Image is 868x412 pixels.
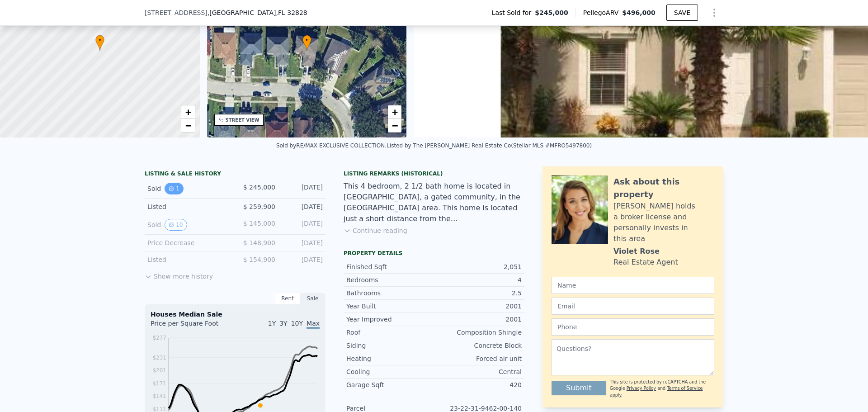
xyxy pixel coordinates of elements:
[185,106,191,118] span: +
[283,219,323,231] div: [DATE]
[147,183,228,194] div: Sold
[152,355,166,361] tspan: $231
[165,183,184,194] button: View historical data
[344,181,524,224] div: This 4 bedroom, 2 1/2 bath home is located in [GEOGRAPHIC_DATA], a gated community, in the [GEOGR...
[275,293,300,304] div: Rent
[291,320,303,327] span: 10Y
[181,119,195,133] a: Zoom out
[147,202,228,211] div: Listed
[283,202,323,211] div: [DATE]
[243,239,275,246] span: $ 148,900
[613,257,678,268] div: Real Estate Agent
[95,35,104,51] div: •
[151,319,235,333] div: Price per Square Foot
[434,367,522,376] div: Central
[151,310,320,319] div: Houses Median Sale
[344,226,407,235] button: Continue reading
[145,170,325,179] div: LISTING & SALE HISTORY
[434,354,522,363] div: Forced air unit
[152,335,166,341] tspan: $277
[434,315,522,324] div: 2001
[181,105,195,119] a: Zoom in
[392,106,398,118] span: +
[705,4,723,22] button: Show Options
[145,8,208,17] span: [STREET_ADDRESS]
[387,142,592,149] div: Listed by The [PERSON_NAME] Real Estate Co (Stellar MLS #MFRO5497800)
[492,8,535,17] span: Last Sold for
[346,262,434,271] div: Finished Sqft
[552,318,714,336] input: Phone
[283,238,323,247] div: [DATE]
[243,220,275,227] span: $ 145,000
[583,8,623,17] span: Pellego ARV
[346,341,434,350] div: Siding
[535,8,568,17] span: $245,000
[434,262,522,271] div: 2,051
[346,315,434,324] div: Year Improved
[243,203,275,210] span: $ 259,900
[388,119,401,133] a: Zoom out
[613,246,660,257] div: Violet Rose
[552,298,714,315] input: Email
[276,142,387,149] div: Sold by RE/MAX EXCLUSIVE COLLECTION .
[667,386,703,391] a: Terms of Service
[300,293,325,304] div: Sale
[152,380,166,387] tspan: $171
[610,379,714,398] div: This site is protected by reCAPTCHA and the Google and apply.
[346,380,434,389] div: Garage Sqft
[276,9,307,16] span: , FL 32828
[302,36,311,44] span: •
[152,367,166,374] tspan: $201
[283,183,323,194] div: [DATE]
[434,289,522,298] div: 2.5
[147,255,228,264] div: Listed
[346,289,434,298] div: Bathrooms
[434,328,522,337] div: Composition Shingle
[613,201,714,244] div: [PERSON_NAME] holds a broker license and personally invests in this area
[552,277,714,294] input: Name
[283,255,323,264] div: [DATE]
[145,268,213,281] button: Show more history
[346,367,434,376] div: Cooling
[226,117,259,123] div: STREET VIEW
[185,120,191,131] span: −
[627,386,656,391] a: Privacy Policy
[346,354,434,363] div: Heating
[147,238,228,247] div: Price Decrease
[613,175,714,201] div: Ask about this property
[392,120,398,131] span: −
[346,328,434,337] div: Roof
[434,302,522,311] div: 2001
[302,35,311,51] div: •
[622,9,656,16] span: $496,000
[666,5,698,21] button: SAVE
[165,219,187,231] button: View historical data
[268,320,276,327] span: 1Y
[208,8,307,17] span: , [GEOGRAPHIC_DATA]
[279,320,287,327] span: 3Y
[307,320,320,329] span: Max
[152,393,166,399] tspan: $141
[346,275,434,284] div: Bedrooms
[346,302,434,311] div: Year Built
[552,381,606,395] button: Submit
[344,170,524,177] div: Listing Remarks (Historical)
[344,250,524,257] div: Property details
[434,275,522,284] div: 4
[243,256,275,263] span: $ 154,900
[388,105,401,119] a: Zoom in
[434,341,522,350] div: Concrete Block
[147,219,228,231] div: Sold
[95,36,104,44] span: •
[434,380,522,389] div: 420
[243,184,275,191] span: $ 245,000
